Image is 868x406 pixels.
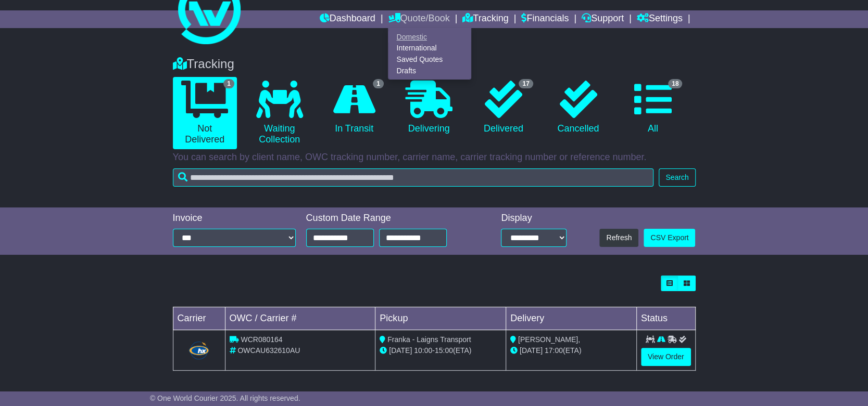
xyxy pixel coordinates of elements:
[173,152,696,163] p: You can search by client name, OWC tracking number, carrier name, carrier tracking number or refe...
[187,340,210,361] img: Hunter_Express.png
[237,346,300,355] span: OWCAU632610AU
[388,65,471,76] a: Drafts
[387,335,471,344] span: Franka - Laigns Transport
[501,213,566,224] div: Display
[521,10,569,28] a: Financials
[173,307,225,330] td: Carrier
[545,346,563,355] span: 17:00
[389,346,412,355] span: [DATE]
[520,346,543,355] span: [DATE]
[506,307,636,330] td: Delivery
[462,10,508,28] a: Tracking
[306,213,473,224] div: Custom Date Range
[320,10,375,28] a: Dashboard
[519,79,533,88] span: 17
[150,394,300,402] span: © One World Courier 2025. All rights reserved.
[414,346,432,355] span: 10:00
[223,79,234,88] span: 1
[225,307,375,330] td: OWC / Carrier #
[435,346,453,355] span: 15:00
[636,307,695,330] td: Status
[388,43,471,54] a: International
[241,335,282,344] span: WCR080164
[518,335,580,344] span: [PERSON_NAME],
[247,77,311,149] a: Waiting Collection
[388,10,449,28] a: Quote/Book
[621,77,685,138] a: 18 All
[375,307,506,330] td: Pickup
[668,79,682,88] span: 18
[641,348,691,366] a: View Order
[173,77,237,149] a: 1 Not Delivered
[510,345,632,356] div: (ETA)
[637,10,683,28] a: Settings
[582,10,624,28] a: Support
[471,77,535,138] a: 17 Delivered
[373,79,384,88] span: 1
[322,77,386,138] a: 1 In Transit
[173,213,296,224] div: Invoice
[388,28,471,80] div: Quote/Book
[380,345,501,356] div: - (ETA)
[599,229,638,247] button: Refresh
[644,229,695,247] a: CSV Export
[388,31,471,43] a: Domestic
[546,77,610,138] a: Cancelled
[397,77,461,138] a: Delivering
[168,57,701,72] div: Tracking
[388,54,471,66] a: Saved Quotes
[659,168,695,187] button: Search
